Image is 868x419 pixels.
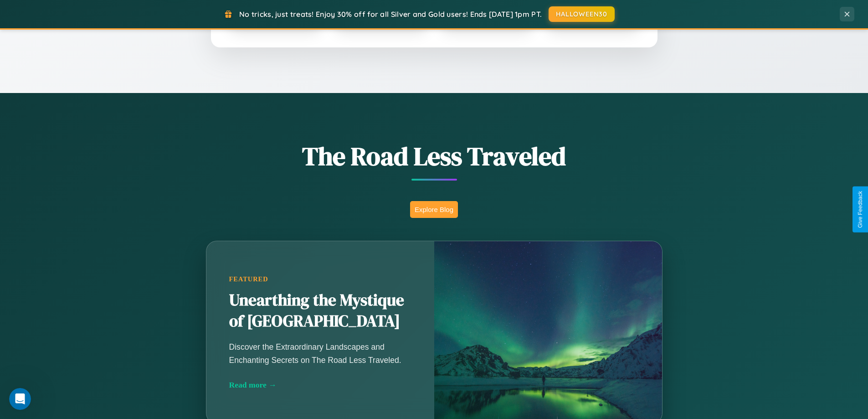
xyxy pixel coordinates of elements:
button: HALLOWEEN30 [549,6,615,22]
div: Read more → [229,380,411,390]
span: No tricks, just treats! Enjoy 30% off for all Silver and Gold users! Ends [DATE] 1pm PT. [239,10,542,19]
iframe: Intercom live chat [9,388,31,410]
h2: Unearthing the Mystique of [GEOGRAPHIC_DATA] [229,290,411,332]
p: Discover the Extraordinary Landscapes and Enchanting Secrets on The Road Less Traveled. [229,341,411,366]
div: Give Feedback [857,191,863,228]
button: Explore Blog [410,201,458,218]
h1: The Road Less Traveled [161,139,708,174]
div: Featured [229,275,411,283]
